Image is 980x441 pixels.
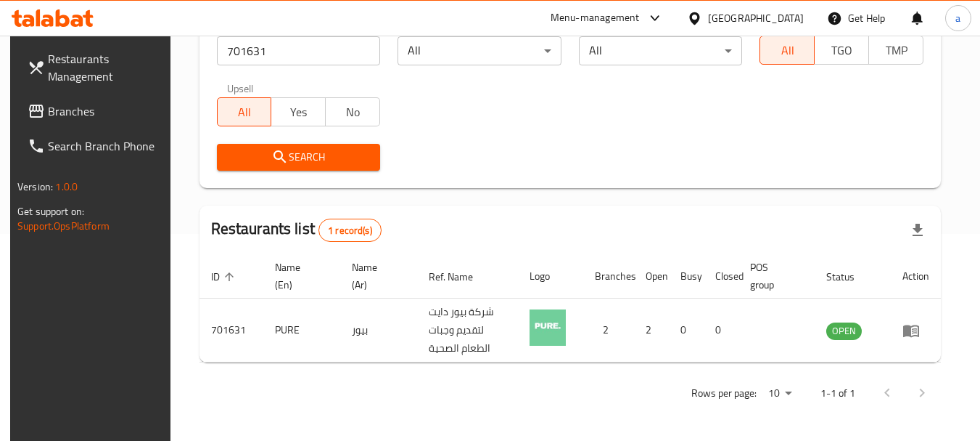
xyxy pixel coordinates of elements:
[583,299,634,363] td: 2
[691,384,757,402] p: Rows per page:
[277,102,320,123] span: Yes
[669,254,704,299] th: Busy
[518,254,583,299] th: Logo
[634,254,669,299] th: Open
[217,97,272,126] button: All
[750,259,797,294] span: POS group
[708,10,804,26] div: [GEOGRAPHIC_DATA]
[820,384,855,402] p: 1-1 of 1
[820,40,863,61] span: TGO
[759,36,815,65] button: All
[704,254,738,299] th: Closed
[826,323,862,340] div: OPEN
[17,217,110,235] a: Support.OpsPlatform
[826,323,862,339] span: OPEN
[900,213,935,248] div: Export file
[48,50,162,85] span: Restaurants Management
[217,36,381,65] input: Search for restaurant name or ID..
[271,97,326,126] button: Yes
[199,299,263,363] td: 701631
[955,10,960,26] span: a
[634,299,669,363] td: 2
[902,322,929,339] div: Menu
[814,36,869,65] button: TGO
[352,259,400,294] span: Name (Ar)
[199,254,941,363] table: enhanced table
[429,268,492,286] span: Ref. Name
[217,144,381,171] button: Search
[17,177,53,196] span: Version:
[17,202,84,221] span: Get support on:
[891,254,941,299] th: Action
[228,148,369,166] span: Search
[766,40,809,61] span: All
[263,299,340,363] td: PURE
[55,177,78,196] span: 1.0.0
[318,219,382,242] div: Total records count
[762,383,797,405] div: Rows per page:
[583,254,634,299] th: Branches
[875,40,918,61] span: TMP
[223,102,266,123] span: All
[227,83,254,93] label: Upsell
[669,299,704,363] td: 0
[826,268,873,286] span: Status
[48,137,162,155] span: Search Branch Phone
[579,36,743,65] div: All
[530,309,566,346] img: PURE
[325,97,380,126] button: No
[704,299,738,363] td: 0
[332,102,374,123] span: No
[16,94,174,129] a: Branches
[275,259,323,294] span: Name (En)
[16,41,174,94] a: Restaurants Management
[551,9,640,27] div: Menu-management
[868,36,923,65] button: TMP
[16,129,174,163] a: Search Branch Phone
[398,36,561,65] div: All
[211,218,382,242] h2: Restaurants list
[417,299,519,363] td: شركة بيور دايت لتقديم وجبات الطعام الصحية
[340,299,417,363] td: بيور
[48,102,162,120] span: Branches
[211,268,239,286] span: ID
[319,224,381,238] span: 1 record(s)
